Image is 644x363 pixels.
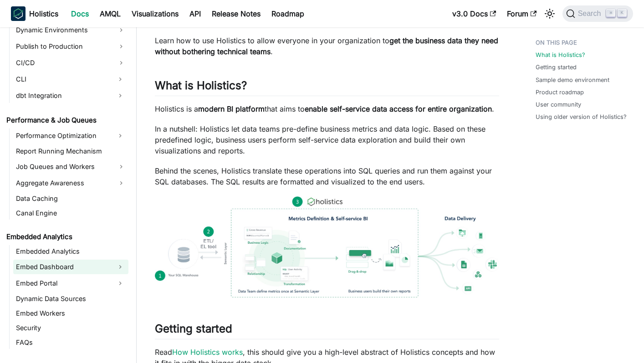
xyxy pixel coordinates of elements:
[155,103,499,114] p: Holistics is a that aims to .
[536,88,584,97] a: Product roadmap
[13,39,128,54] a: Publish to Production
[13,192,128,205] a: Data Caching
[13,88,112,103] a: dbt Integration
[184,6,206,21] a: API
[13,292,128,305] a: Dynamic Data Sources
[112,88,128,103] button: Expand sidebar category 'dbt Integration'
[305,104,492,113] strong: enable self-service data access for entire organization
[155,79,499,96] h2: What is Holistics?
[198,104,265,113] strong: modern BI platform
[13,276,112,291] a: Embed Portal
[536,100,581,109] a: User community
[112,260,128,274] button: Expand sidebar category 'Embed Dashboard'
[94,6,126,21] a: AMQL
[536,112,627,121] a: Using older version of Holistics?
[266,6,310,21] a: Roadmap
[536,51,585,59] a: What is Holistics?
[13,56,128,70] a: CI/CD
[155,196,499,297] img: How Holistics fits in your Data Stack
[501,6,542,21] a: Forum
[206,6,266,21] a: Release Notes
[13,145,128,158] a: Report Running Mechanism
[13,260,112,274] a: Embed Dashboard
[13,72,112,87] a: CLI
[126,6,184,21] a: Visualizations
[13,23,128,37] a: Dynamic Environments
[606,9,615,17] kbd: ⌘
[13,159,128,174] a: Job Queues and Workers
[112,276,128,291] button: Expand sidebar category 'Embed Portal'
[13,322,128,334] a: Security
[172,348,243,357] a: How Holistics works
[542,6,557,21] button: Switch between dark and light mode (currently light mode)
[155,35,499,57] p: Learn how to use Holistics to allow everyone in your organization to .
[13,245,128,258] a: Embedded Analytics
[13,207,128,220] a: Canal Engine
[13,128,112,143] a: Performance Optimization
[112,128,128,143] button: Expand sidebar category 'Performance Optimization'
[155,123,499,156] p: In a nutshell: Holistics let data teams pre-define business metrics and data logic. Based on thes...
[11,6,26,21] img: Holistics
[66,6,94,21] a: Docs
[29,8,58,19] b: Holistics
[155,165,499,187] p: Behind the scenes, Holistics translate these operations into SQL queries and run them against you...
[4,114,128,127] a: Performance & Job Queues
[4,230,128,243] a: Embedded Analytics
[11,6,58,21] a: HolisticsHolistics
[13,176,128,190] a: Aggregate Awareness
[562,5,633,22] button: Search (Command+K)
[155,322,499,339] h2: Getting started
[13,336,128,349] a: FAQs
[536,63,577,72] a: Getting started
[112,72,128,87] button: Expand sidebar category 'CLI'
[618,9,627,17] kbd: K
[13,307,128,320] a: Embed Workers
[536,76,609,84] a: Sample demo environment
[447,6,501,21] a: v3.0 Docs
[575,10,607,18] span: Search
